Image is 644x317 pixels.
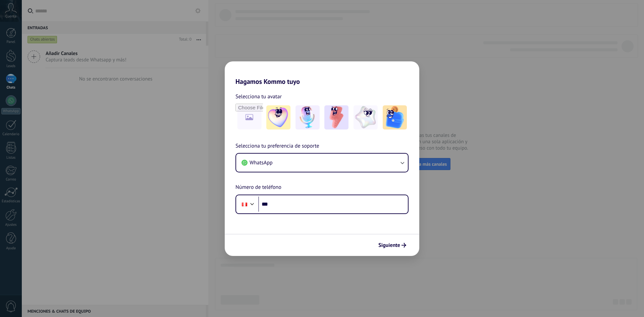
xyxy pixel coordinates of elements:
[238,197,251,211] div: Peru: + 51
[383,105,407,129] img: -5.jpeg
[266,105,290,129] img: -1.jpeg
[250,159,273,166] span: WhatsApp
[354,105,378,129] img: -4.jpeg
[235,92,282,101] span: Selecciona tu avatar
[235,183,281,192] span: Número de teléfono
[296,105,320,129] img: -2.jpeg
[225,61,419,86] h2: Hagamos Kommo tuyo
[236,154,408,172] button: WhatsApp
[324,105,348,129] img: -3.jpeg
[378,243,400,248] span: Siguiente
[375,240,409,251] button: Siguiente
[235,142,319,151] span: Selecciona tu preferencia de soporte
